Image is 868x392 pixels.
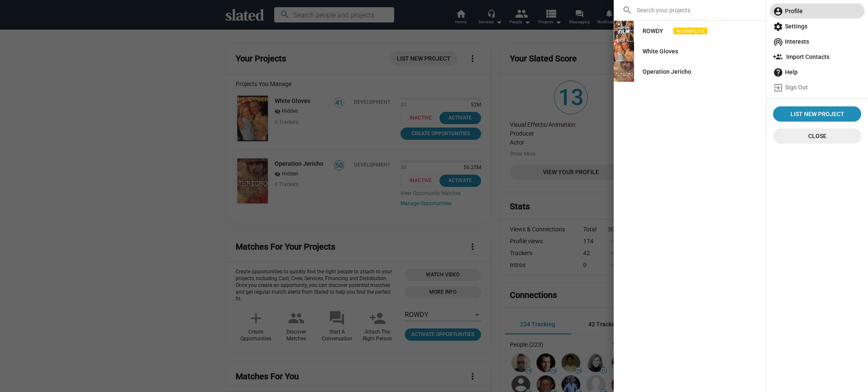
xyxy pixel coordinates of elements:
div: White Gloves [643,44,678,59]
button: Close [773,128,861,144]
span: Profile [773,3,861,19]
span: Settings [773,19,861,34]
span: Import Contacts [773,49,861,64]
a: Import Contacts [770,49,865,64]
a: Sign Out [770,80,865,95]
mat-icon: exit_to_app [773,83,783,93]
img: ROWDY [614,21,634,41]
span: Help [773,64,861,80]
mat-icon: wifi_tethering [773,37,783,47]
mat-icon: account_circle [773,6,783,17]
a: White Gloves [636,44,685,59]
a: ROWDY [636,23,670,39]
a: Profile [770,3,865,19]
a: Help [770,64,865,80]
a: Interests [770,34,865,49]
img: Operation Jericho [614,61,634,82]
mat-icon: settings [773,22,783,32]
div: Operation Jericho [643,64,691,79]
mat-icon: help [773,67,783,78]
mat-icon: search [622,5,632,15]
span: Interests [773,34,861,49]
a: Operation Jericho [636,64,698,79]
a: List New Project [773,106,861,122]
a: Settings [770,19,865,34]
img: White Gloves [614,41,634,61]
span: Close [780,128,854,144]
span: List New Project [776,106,858,122]
span: INCOMPLETE [673,28,707,35]
div: ROWDY [643,23,663,39]
span: Sign Out [773,80,861,95]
